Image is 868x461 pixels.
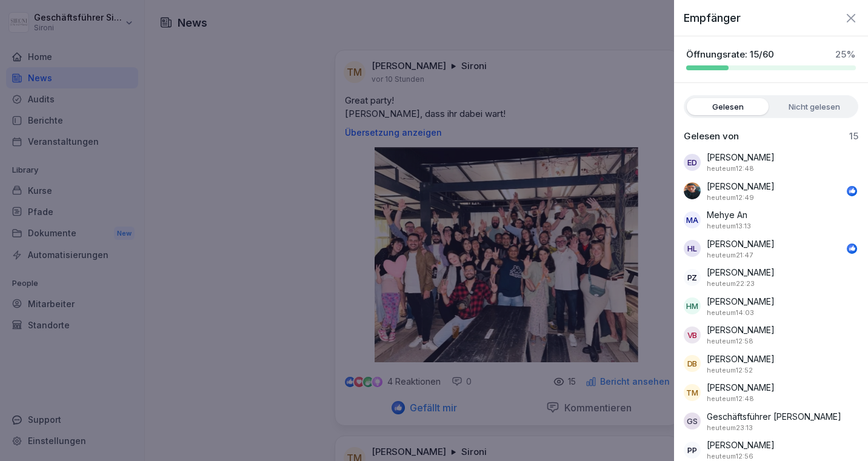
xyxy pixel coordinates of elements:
p: 19. September 2025 um 12:49 [707,193,754,203]
p: [PERSON_NAME] [707,381,775,394]
label: Gelesen [687,98,769,115]
img: like [847,186,857,196]
p: [PERSON_NAME] [707,439,775,451]
div: GS [684,413,701,429]
p: 19. September 2025 um 23:13 [707,423,753,433]
div: VB [684,327,701,343]
label: Nicht gelesen [773,98,855,115]
p: [PERSON_NAME] [707,180,775,193]
p: 19. September 2025 um 12:52 [707,365,753,376]
p: 19. September 2025 um 12:58 [707,336,753,347]
p: 19. September 2025 um 21:47 [707,250,753,260]
p: [PERSON_NAME] [707,323,775,336]
div: HL [684,240,701,257]
p: 19. September 2025 um 22:23 [707,279,755,289]
p: 19. September 2025 um 14:03 [707,308,754,318]
div: HM [684,297,701,314]
p: [PERSON_NAME] [707,353,775,365]
p: [PERSON_NAME] [707,295,775,308]
p: [PERSON_NAME] [707,237,775,250]
div: DB [684,355,701,372]
p: 19. September 2025 um 12:48 [707,164,754,174]
p: [PERSON_NAME] [707,151,775,164]
div: ED [684,154,701,171]
div: PZ [684,269,701,286]
p: Mehye An [707,208,747,221]
div: TM [684,384,701,401]
p: Empfänger [684,10,741,26]
img: n72xwrccg3abse2lkss7jd8w.png [684,182,701,199]
p: 19. September 2025 um 13:13 [707,221,751,231]
p: Geschäftsführer [PERSON_NAME] [707,410,841,423]
div: PP [684,442,701,459]
p: Öffnungsrate: 15/60 [686,48,774,61]
p: Gelesen von [684,130,739,142]
p: 15 [849,130,858,142]
p: 25 % [835,48,856,61]
p: 19. September 2025 um 12:48 [707,394,754,404]
div: MA [684,211,701,228]
p: [PERSON_NAME] [707,266,775,279]
img: like [847,244,857,253]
